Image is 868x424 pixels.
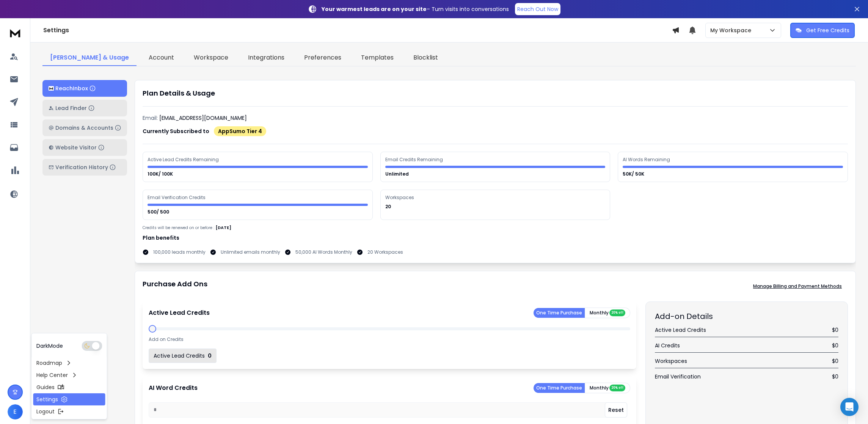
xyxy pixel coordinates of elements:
button: Verification History [42,159,127,176]
div: Email Credits Remaining [385,157,444,163]
a: Help Center [33,369,105,381]
p: [EMAIL_ADDRESS][DOMAIN_NAME] [159,114,247,122]
span: $ 0 [832,342,838,349]
p: Settings [36,396,58,403]
button: Monthly 20% off [585,383,630,393]
span: $ 0 [832,357,838,365]
div: AppSumo Tier 4 [214,126,266,136]
button: Manage Billing and Payment Methods [747,279,848,294]
p: [DATE] [216,225,231,231]
h2: Add-on Details [655,311,838,322]
a: Integrations [240,50,292,66]
p: Email: [143,114,158,122]
a: Templates [353,50,401,66]
p: Guides [36,383,55,391]
p: 50,000 AI Words Monthly [295,249,352,255]
p: 20 Workspaces [367,249,403,255]
a: Roadmap [33,357,105,369]
a: Blocklist [406,50,446,66]
p: Active Lead Credits [154,352,205,360]
button: ReachInbox [42,80,127,97]
span: $ 0 [832,373,838,380]
a: Settings [33,393,105,405]
p: – Turn visits into conversations [322,5,509,13]
p: 100K/ 100K [148,171,174,177]
button: E [8,404,23,419]
div: 20% off [609,385,625,391]
p: Credits will be renewed on or before : [143,225,214,231]
div: Email Verification Credits [148,195,207,201]
div: Workspaces [385,195,415,201]
p: 100,000 leads monthly [153,249,206,255]
button: Website Visitor [42,139,127,156]
span: Email Verification [655,373,701,380]
button: Lead Finder [42,100,127,116]
p: Get Free Credits [806,27,849,34]
img: logo [8,26,23,40]
p: 0 [208,352,212,360]
p: Logout [36,408,55,415]
button: Monthly 20% off [585,308,630,318]
span: $ 0 [832,326,838,334]
p: Reach Out Now [517,5,558,13]
p: My Workspace [710,27,754,34]
img: logo [49,86,54,91]
p: Unlimited emails monthly [221,249,280,255]
a: Account [141,50,182,66]
strong: Your warmest leads are on your site [322,5,427,13]
h1: Plan Details & Usage [143,88,848,99]
p: 50K/ 50K [623,171,645,177]
h1: Purchase Add Ons [143,279,207,294]
p: Roadmap [36,359,62,367]
a: [PERSON_NAME] & Usage [42,50,137,66]
div: AI Words Remaining [623,157,671,163]
a: Reach Out Now [515,3,560,15]
button: Domains & Accounts [42,119,127,136]
p: 20 [385,204,392,210]
a: Guides [33,381,105,393]
button: One Time Purchase [534,383,585,393]
p: AI Word Credits [149,383,198,393]
span: AI Credits [655,342,680,349]
div: Active Lead Credits Remaining [148,157,220,163]
p: Currently Subscribed to [143,127,209,135]
a: Workspace [186,50,236,66]
p: 500/ 500 [148,209,170,215]
p: Help Center [36,371,68,379]
div: Open Intercom Messenger [840,398,859,416]
button: Reset [605,402,627,418]
div: 20% off [609,309,625,316]
p: Unlimited [385,171,410,177]
button: Get Free Credits [790,23,855,38]
p: Add on Credits [149,336,184,342]
a: Preferences [297,50,349,66]
span: Workspaces [655,357,687,365]
p: Dark Mode [36,342,63,350]
p: Manage Billing and Payment Methods [753,283,842,289]
h1: Plan benefits [143,234,848,242]
button: One Time Purchase [534,308,585,318]
span: Active Lead Credits [655,326,706,334]
p: Active Lead Credits [149,308,210,317]
h1: Settings [43,26,672,35]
